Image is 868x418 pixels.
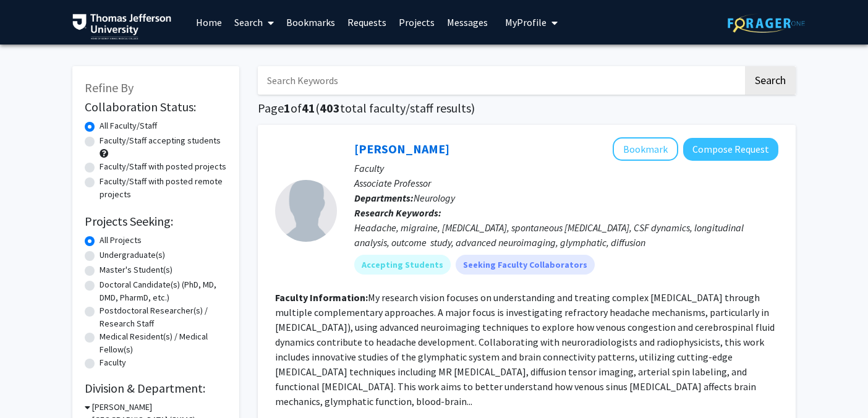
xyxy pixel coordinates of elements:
a: Bookmarks [280,1,341,44]
label: Doctoral Candidate(s) (PhD, MD, DMD, PharmD, etc.) [100,278,227,304]
h1: Page of ( total faculty/staff results) [258,101,796,116]
div: Headache, migraine, [MEDICAL_DATA], spontaneous [MEDICAL_DATA], CSF dynamics, longitudinal analys... [354,220,778,250]
span: My Profile [505,16,547,28]
b: Departments: [354,192,414,204]
label: Postdoctoral Researcher(s) / Research Staff [100,304,227,330]
label: Medical Resident(s) / Medical Fellow(s) [100,330,227,356]
p: Faculty [354,161,778,176]
button: Search [745,66,796,95]
span: 41 [302,100,315,116]
mat-chip: Seeking Faculty Collaborators [456,255,595,275]
label: Faculty/Staff with posted remote projects [100,175,227,201]
img: ForagerOne Logo [728,14,805,33]
span: Neurology [414,192,455,204]
h2: Division & Department: [85,381,227,396]
button: Compose Request to Hsiangkuo Yuan [683,138,778,161]
b: Research Keywords: [354,207,441,219]
iframe: Chat [9,362,53,409]
label: All Faculty/Staff [100,119,157,132]
label: Faculty [100,356,126,369]
h2: Projects Seeking: [85,214,227,229]
label: Master's Student(s) [100,263,172,276]
button: Add Hsiangkuo Yuan to Bookmarks [613,137,678,161]
input: Search Keywords [258,66,743,95]
a: Requests [341,1,393,44]
label: All Projects [100,234,142,247]
span: Refine By [85,80,134,95]
label: Faculty/Staff with posted projects [100,160,226,173]
span: 403 [320,100,340,116]
a: Messages [441,1,494,44]
a: Home [190,1,228,44]
fg-read-more: My research vision focuses on understanding and treating complex [MEDICAL_DATA] through multiple ... [275,291,775,407]
a: Projects [393,1,441,44]
b: Faculty Information: [275,291,368,304]
label: Undergraduate(s) [100,249,165,262]
a: [PERSON_NAME] [354,141,449,156]
span: 1 [284,100,291,116]
label: Faculty/Staff accepting students [100,134,221,147]
mat-chip: Accepting Students [354,255,451,275]
p: Associate Professor [354,176,778,190]
img: Thomas Jefferson University Logo [72,14,171,40]
a: Search [228,1,280,44]
h2: Collaboration Status: [85,100,227,114]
